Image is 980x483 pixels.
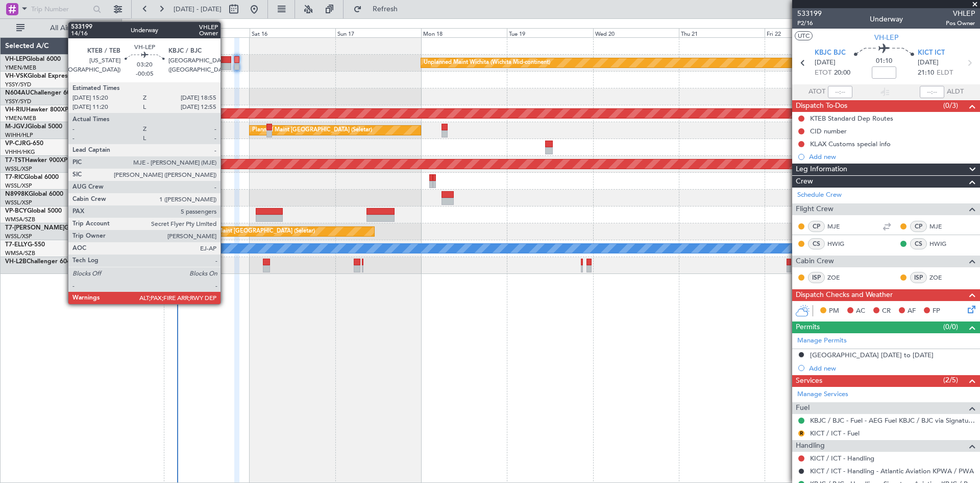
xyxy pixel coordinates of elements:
[5,124,28,130] span: M-JGVJ
[947,87,964,97] span: ALDT
[797,8,822,19] span: 533199
[943,321,958,332] span: (0/0)
[5,81,31,88] a: YSSY/SYD
[5,157,25,164] span: T7-TST
[174,5,222,14] span: [DATE] - [DATE]
[918,48,945,58] span: KICT ICT
[5,225,64,231] span: T7-[PERSON_NAME]
[827,273,850,282] a: ZOE
[882,306,891,316] span: CR
[809,364,975,373] div: Add new
[593,28,679,37] div: Wed 20
[828,86,852,98] input: --:--
[946,8,975,19] span: VHLEP
[5,124,62,130] a: M-JGVJGlobal 5000
[809,152,975,161] div: Add new
[195,224,315,239] div: Planned Maint [GEOGRAPHIC_DATA] (Seletar)
[796,164,847,175] span: Leg Information
[797,389,848,400] a: Manage Services
[810,351,934,359] div: [GEOGRAPHIC_DATA] [DATE] to [DATE]
[5,216,35,223] a: WMSA/SZB
[5,259,70,265] a: VH-L2BChallenger 604
[795,31,813,40] button: UTC
[507,28,593,37] div: Tue 19
[421,28,507,37] div: Mon 18
[5,242,45,248] a: T7-ELLYG-550
[252,123,372,138] div: Planned Maint [GEOGRAPHIC_DATA] (Seletar)
[815,58,836,68] span: [DATE]
[796,402,810,414] span: Fuel
[679,28,765,37] div: Thu 21
[5,148,35,156] a: VHHH/HKG
[349,1,410,17] button: Refresh
[5,73,84,79] a: VH-VSKGlobal Express XRS
[797,336,847,346] a: Manage Permits
[5,191,29,197] span: N8998K
[5,90,74,96] a: N604AUChallenger 604
[5,165,32,173] a: WSSL/XSP
[797,190,842,200] a: Schedule Crew
[874,32,898,43] span: VH-LEP
[943,375,958,385] span: (2/5)
[5,199,32,206] a: WSSL/XSP
[937,68,953,78] span: ELDT
[796,289,893,301] span: Dispatch Checks and Weather
[11,20,111,36] button: All Aircraft
[765,28,850,37] div: Fri 22
[933,306,940,316] span: FP
[929,222,952,231] a: MJE
[5,131,33,139] a: WIHH/HLP
[5,90,30,96] span: N604AU
[870,14,903,25] div: Underway
[908,306,916,316] span: AF
[827,222,850,231] a: MJE
[808,87,825,97] span: ATOT
[829,306,839,316] span: PM
[5,225,99,231] a: T7-[PERSON_NAME]Global 7500
[796,321,820,333] span: Permits
[164,28,250,37] div: Fri 15
[810,416,975,425] a: KBJC / BJC - Fuel - AEG Fuel KBJC / BJC via Signature (EJ Asia Only)
[910,272,927,283] div: ISP
[797,19,822,28] span: P2/16
[124,20,141,29] div: [DATE]
[815,68,831,78] span: ETOT
[918,68,934,78] span: 21:10
[810,114,893,123] div: KTEB Standard Dep Routes
[910,221,927,232] div: CP
[810,429,860,438] a: KICT / ICT - Fuel
[810,454,874,463] a: KICT / ICT - Handling
[335,28,421,37] div: Sun 17
[815,48,846,58] span: KBJC BJC
[808,238,825,249] div: CS
[796,440,825,452] span: Handling
[250,28,335,37] div: Sat 16
[810,467,974,475] a: KICT / ICT - Handling - Atlantic Aviation KPWA / PWA
[5,56,61,62] a: VH-LEPGlobal 6000
[876,56,892,66] span: 01:10
[5,107,26,113] span: VH-RIU
[808,221,825,232] div: CP
[5,259,27,265] span: VH-L2B
[827,239,850,248] a: HWIG
[798,430,804,436] button: R
[946,19,975,28] span: Pos Owner
[5,233,32,240] a: WSSL/XSP
[5,98,31,105] a: YSSY/SYD
[5,191,63,197] a: N8998KGlobal 6000
[856,306,865,316] span: AC
[810,140,891,148] div: KLAX Customs special info
[808,272,825,283] div: ISP
[5,114,36,122] a: YMEN/MEB
[918,58,939,68] span: [DATE]
[796,375,822,387] span: Services
[910,238,927,249] div: CS
[5,249,35,257] a: WMSA/SZB
[796,100,847,112] span: Dispatch To-Dos
[943,100,958,111] span: (0/3)
[5,56,26,62] span: VH-LEP
[5,174,59,180] a: T7-RICGlobal 6000
[796,176,813,188] span: Crew
[796,203,834,215] span: Flight Crew
[929,239,952,248] a: HWIG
